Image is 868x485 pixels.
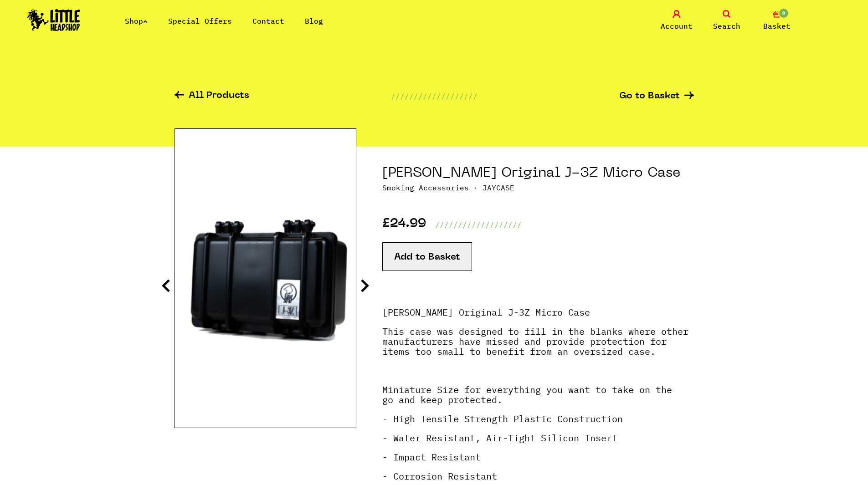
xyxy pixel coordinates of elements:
strong: - High Tensile Strength Plastic Construction [382,413,623,425]
a: All Products [175,91,249,102]
strong: - Corrosion Resistant [382,470,497,482]
em: Miniature Size for everything you want to take on the go and keep protected. [382,383,672,406]
span: Basket [763,20,791,31]
p: /////////////////// [435,219,522,230]
span: Search [713,20,740,31]
strong: This case was designed to fill in the blanks where other manufacturers have missed and provide pr... [382,325,688,357]
strong: - Impact Resistant [382,451,481,463]
span: Account [661,20,693,31]
img: Little Head Shop Logo [27,9,80,31]
strong: - Water Resistant, Air-Tight Silicon Insert [382,432,617,444]
span: 0 [778,8,789,19]
a: Shop [125,16,148,26]
p: /////////////////// [391,91,478,102]
a: Go to Basket [619,92,694,101]
p: £24.99 [382,219,426,230]
button: Add to Basket [382,242,472,271]
p: · JAYCASE [382,182,694,193]
a: Contact [252,16,284,26]
a: Smoking Accessories [382,183,469,192]
a: 0 Basket [754,10,800,31]
img: Jay Case Original J-3Z Micro Case image 1 [175,165,356,391]
a: Blog [305,16,323,26]
a: Search [704,10,750,31]
a: Special Offers [168,16,232,26]
strong: [PERSON_NAME] Original J-3Z Micro Case [382,306,590,318]
h1: [PERSON_NAME] Original J-3Z Micro Case [382,165,694,182]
